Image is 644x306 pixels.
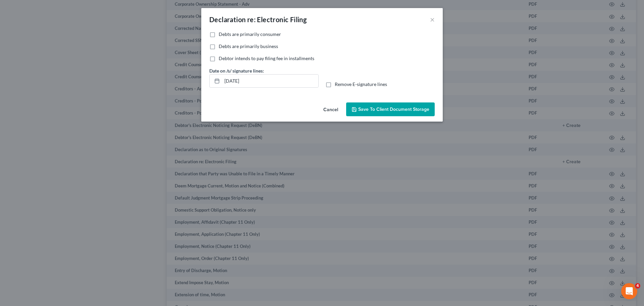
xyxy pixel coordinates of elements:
[219,55,314,61] span: Debtor intends to pay filing fee in installments
[346,102,435,117] button: Save to Client Document Storage
[358,106,429,112] span: Save to Client Document Storage
[318,103,343,117] button: Cancel
[621,283,637,299] iframe: Intercom live chat
[430,15,435,24] button: ×
[335,81,387,87] span: Remove E-signature lines
[219,43,278,49] span: Debts are primarily business
[222,75,318,87] input: MM/DD/YYYY
[635,283,640,289] span: 4
[219,31,281,37] span: Debts are primarily consumer
[209,67,264,74] label: Date on /s/ signature lines:
[209,15,307,24] div: Declaration re: Electronic Filing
